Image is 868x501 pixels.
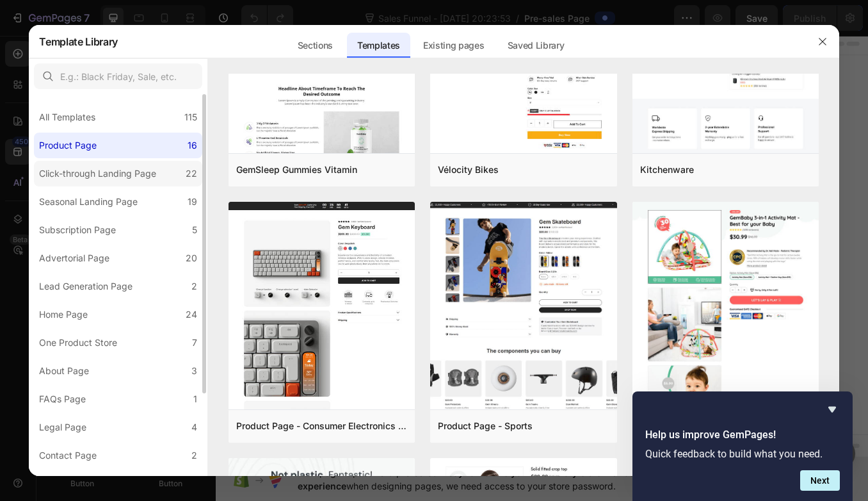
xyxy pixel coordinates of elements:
[298,353,470,363] div: Start with Generating from URL or image
[438,162,499,177] div: Vélocity Bikes
[192,222,197,238] div: 5
[640,162,694,177] div: Kitchenware
[645,427,840,443] h2: Help us improve GemPages!
[186,307,197,322] div: 24
[645,448,840,460] p: Quick feedback to build what you need.
[39,307,88,322] div: Home Page
[39,335,117,350] div: One Product Store
[191,448,197,463] div: 2
[236,162,357,177] div: GemSleep Gummies Vitamin
[645,402,840,491] div: Help us improve GemPages!
[407,281,515,307] button: Explore templates
[192,335,197,350] div: 7
[39,110,95,125] div: All Templates
[39,166,156,181] div: Click-through Landing Page
[191,279,197,294] div: 2
[413,33,495,58] div: Existing pages
[39,25,118,58] h2: Template Library
[39,279,133,294] div: Lead Generation Page
[497,33,575,58] div: Saved Library
[39,222,116,238] div: Subscription Page
[188,194,197,209] div: 19
[253,281,399,307] button: Use existing page designs
[39,138,97,153] div: Product Page
[184,110,197,125] div: 115
[191,363,197,379] div: 3
[347,33,410,58] div: Templates
[39,448,97,463] div: Contact Page
[39,420,86,435] div: Legal Page
[186,250,197,266] div: 20
[236,418,407,434] div: Product Page - Consumer Electronics - Keyboard
[800,470,840,491] button: Next question
[438,418,533,434] div: Product Page - Sports
[287,256,481,271] div: Start building with Sections/Elements or
[824,402,840,417] button: Hide survey
[39,250,109,266] div: Advertorial Page
[186,166,197,181] div: 22
[39,391,86,407] div: FAQs Page
[188,138,197,153] div: 16
[39,363,89,379] div: About Page
[34,63,202,89] input: E.g.: Black Friday, Sale, etc.
[287,33,343,58] div: Sections
[191,420,197,435] div: 4
[193,391,197,407] div: 1
[39,194,138,209] div: Seasonal Landing Page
